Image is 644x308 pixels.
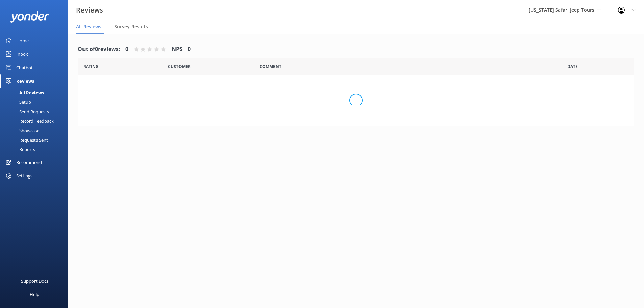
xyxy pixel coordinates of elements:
h4: NPS [172,45,183,54]
h4: Out of 0 reviews: [78,45,120,54]
span: Question [260,63,281,70]
div: Chatbot [16,61,33,74]
div: Requests Sent [4,135,48,145]
div: Inbox [16,47,28,61]
span: [US_STATE] Safari Jeep Tours [529,7,594,13]
div: Send Requests [4,107,49,116]
div: All Reviews [4,88,44,97]
a: Showcase [4,126,68,135]
div: Settings [16,169,32,183]
div: Reviews [16,74,34,88]
span: Date [567,63,578,70]
h4: 0 [188,45,191,54]
div: Record Feedback [4,116,54,126]
img: yonder-white-logo.png [10,11,49,23]
a: All Reviews [4,88,68,97]
span: Survey Results [114,23,148,30]
div: Support Docs [21,274,48,288]
div: Recommend [16,156,42,169]
a: Requests Sent [4,135,68,145]
a: Setup [4,97,68,107]
span: Date [168,63,191,70]
div: Reports [4,145,35,154]
h4: 0 [125,45,128,54]
span: All Reviews [76,23,101,30]
a: Reports [4,145,68,154]
a: Send Requests [4,107,68,116]
div: Setup [4,97,31,107]
div: Showcase [4,126,39,135]
span: Date [83,63,99,70]
a: Record Feedback [4,116,68,126]
h3: Reviews [76,5,103,16]
div: Help [30,288,39,301]
div: Home [16,34,29,47]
